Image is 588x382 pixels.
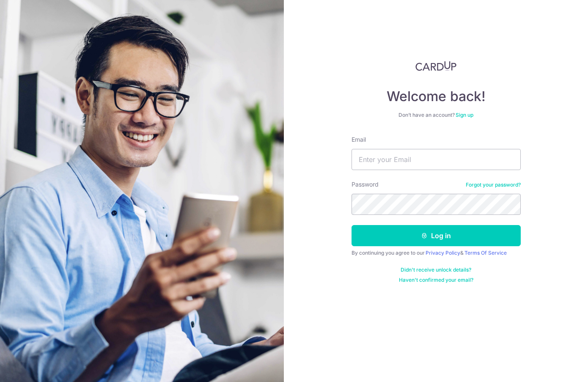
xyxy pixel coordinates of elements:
img: CardUp Logo [415,61,457,71]
a: Terms Of Service [464,250,507,256]
a: Privacy Policy [426,250,460,256]
div: Don’t have an account? [352,112,521,118]
a: Forgot your password? [466,181,521,188]
h4: Welcome back! [352,88,521,105]
a: Didn't receive unlock details? [401,267,471,273]
button: Log in [352,225,521,246]
label: Password [352,180,379,189]
div: By continuing you agree to our & [352,250,521,256]
a: Sign up [456,112,473,118]
input: Enter your Email [352,149,521,170]
a: Haven't confirmed your email? [399,277,473,283]
label: Email [352,135,366,144]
